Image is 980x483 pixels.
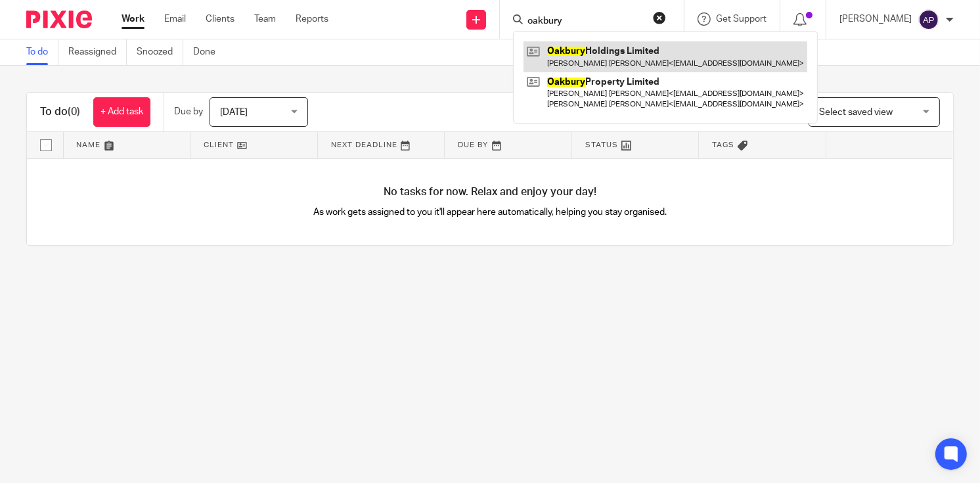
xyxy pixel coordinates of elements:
a: Snoozed [137,39,183,65]
p: As work gets assigned to you it'll appear here automatically, helping you stay organised. [259,206,722,219]
a: Done [193,39,225,65]
input: Search [526,16,644,28]
span: [DATE] [220,108,248,117]
span: Select saved view [819,108,893,117]
a: Work [122,12,145,26]
h1: To do [40,105,80,119]
a: Clients [206,12,234,26]
img: Pixie [26,11,92,28]
a: To do [26,39,58,65]
h4: No tasks for now. Relax and enjoy your day! [27,185,953,199]
img: svg%3E [918,9,939,30]
a: Email [164,12,186,26]
a: Reports [296,12,328,26]
p: Due by [174,105,203,118]
p: [PERSON_NAME] [839,12,912,26]
a: Team [254,12,276,26]
span: (0) [68,106,80,117]
button: Clear [653,11,666,24]
a: + Add task [93,97,150,127]
span: Tags [712,141,734,149]
span: Get Support [716,14,767,24]
a: Reassigned [68,39,127,65]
